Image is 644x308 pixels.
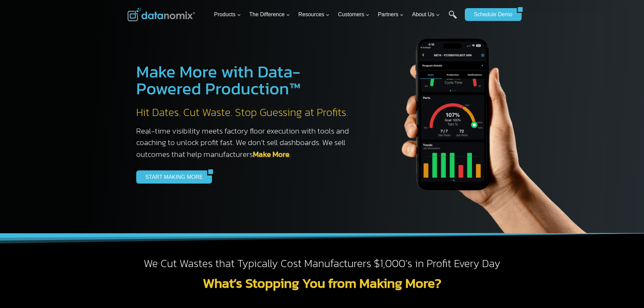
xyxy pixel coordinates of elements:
span: The Difference [249,10,290,19]
h3: Real-time visibility meets factory floor execution with tools and coaching to unlock profit fast.... [136,125,356,160]
a: Schedule Demo [465,8,517,21]
h2: What’s Stopping You from Making More? [127,276,517,290]
h2: We Cut Wastes that Typically Cost Manufacturers $1,000’s in Profit Every Day [127,257,517,271]
h2: Hit Dates. Cut Waste. Stop Guessing at Profits. [136,105,356,120]
span: Customers [338,10,369,19]
img: The Datanoix Mobile App available on Android and iOS Devices [369,14,606,233]
nav: Primary Navigation [211,4,461,26]
img: Datanomix [127,8,195,21]
span: Partners [378,10,404,19]
a: START MAKING MORE [136,170,208,183]
a: Search [449,10,457,26]
a: Make More [253,148,289,160]
span: About Us [412,10,440,19]
h1: Make More with Data-Powered Production™ [136,63,356,97]
span: Products [214,10,241,19]
span: Resources [299,10,330,19]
